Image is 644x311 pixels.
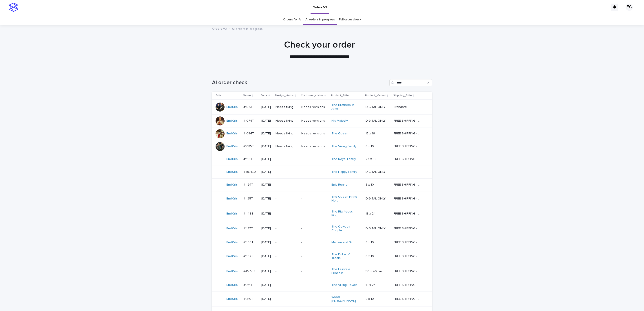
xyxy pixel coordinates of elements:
p: FREE SHIPPING - preview in 1-2 business days, after your approval delivery will take 5-10 b.d. [394,226,423,230]
p: #1118T [243,156,253,161]
p: [DATE] [261,132,272,136]
img: stacker-logo-s-only.png [9,3,18,12]
a: The Queen in the North [331,195,359,203]
p: FREE SHIPPING - preview in 1-2 business days, after your approval delivery will take 5-10 b.d. [394,296,423,301]
tr: EmilCris #1187T#1187T [DATE]--The Cowboy Couple DIGITAL ONLYDIGITAL ONLY FREE SHIPPING - preview ... [212,221,432,236]
p: [DATE] [261,241,272,244]
p: Shipping_Title [393,93,412,98]
a: The Righteous King [331,210,359,217]
p: - [276,297,298,301]
p: - [276,269,298,273]
p: Date [261,93,267,98]
p: - [276,183,298,187]
p: Standard [394,104,408,109]
p: - [276,157,298,161]
p: DIGITAL ONLY [366,226,386,230]
p: Needs revisions [301,105,328,109]
tr: EmilCris #1043T#1043T [DATE]Needs fixingNeeds revisionsThe Brothers in Arms DIGITAL ONLYDIGITAL O... [212,100,432,115]
p: - [301,254,328,258]
p: #1187T [243,226,254,230]
p: - [276,197,298,201]
tr: EmilCris #1211T#1211T [DATE]--The Viking Royals 18 x 2418 x 24 FREE SHIPPING - preview in 1-2 bus... [212,279,432,291]
p: #1192T [243,254,254,258]
p: 8 x 10 [366,182,375,187]
tr: EmilCris #1149T#1149T [DATE]--The Righteous King 18 x 2418 x 24 FREE SHIPPING - preview in 1-2 bu... [212,206,432,221]
a: EmilCris [226,283,238,287]
p: 8 x 10 [366,144,375,148]
a: His Majesty [331,119,348,123]
tr: EmilCris #1074T#1074T [DATE]Needs fixingNeeds revisionsHis Majesty DIGITAL ONLYDIGITAL ONLY FREE ... [212,114,432,127]
a: The Cowboy Couple [331,225,359,232]
p: DIGITAL ONLY [366,104,386,109]
p: FREE SHIPPING - preview in 1-2 business days, after your approval delivery will take 5-10 b.d. [394,211,423,216]
p: AI orders in progress [232,26,262,31]
p: Artist [216,93,223,98]
p: FREE SHIPPING - preview in 1-2 business days, after your approval delivery will take 5-10 b.d. [394,254,423,258]
p: - [301,170,328,174]
p: - [276,170,298,174]
tr: EmilCris #4571EU#4571EU [DATE]--The Happy Family DIGITAL ONLYDIGITAL ONLY -- [212,166,432,178]
p: Needs fixing [276,132,298,136]
a: The Viking Royals [331,283,357,287]
p: 8 x 10 [366,254,375,258]
p: [DATE] [261,254,272,258]
a: EmilCris [226,241,238,244]
a: EmilCris [226,269,238,273]
p: #1084T [243,131,255,136]
p: DIGITAL ONLY [366,169,386,174]
p: Needs fixing [276,105,298,109]
p: #1135T [243,196,254,201]
div: EC [626,4,633,11]
p: [DATE] [261,145,272,148]
p: DIGITAL ONLY [366,118,386,123]
p: Needs revisions [301,132,328,136]
p: Needs revisions [301,119,328,123]
a: Wood [PERSON_NAME] [331,295,359,303]
p: Needs fixing [276,145,298,148]
p: FREE SHIPPING - preview in 1-2 business days, after your approval delivery will take 5-10 busines... [394,269,423,273]
p: [DATE] [261,297,272,301]
p: Product_Title [331,93,349,98]
p: #1210T [243,296,254,301]
a: EmilCris [226,119,238,123]
p: #1190T [243,240,254,244]
p: FREE SHIPPING - preview in 1-2 business days, after your approval delivery will take 5-10 b.d. [394,144,423,148]
p: - [276,283,298,287]
p: - [394,169,395,174]
p: - [301,241,328,244]
p: Customer_status [301,93,323,98]
a: EmilCris [226,227,238,230]
p: - [276,254,298,258]
p: [DATE] [261,105,272,109]
a: The Queen [331,132,348,136]
a: Full order check [339,14,361,25]
p: [DATE] [261,212,272,216]
p: 24 x 36 [366,156,377,161]
a: Orders V3 [212,26,227,31]
p: - [276,227,298,230]
p: FREE SHIPPING - preview in 1-2 business days, after your approval delivery will take 5-10 b.d. [394,282,423,287]
p: #1124T [243,182,254,187]
p: - [301,227,328,230]
tr: EmilCris #1124T#1124T [DATE]--Epic Runner 8 x 108 x 10 FREE SHIPPING - preview in 1-2 business da... [212,178,432,191]
a: The Viking Family [331,145,356,148]
p: 18 x 24 [366,282,377,287]
tr: EmilCris #1118T#1118T [DATE]--The Royal Family 24 x 3624 x 36 FREE SHIPPING - preview in 1-2 busi... [212,153,432,166]
p: #4571EU [243,169,257,174]
p: [DATE] [261,119,272,123]
p: - [301,212,328,216]
p: [DATE] [261,170,272,174]
input: Search [389,79,432,86]
p: DIGITAL ONLY [366,196,386,201]
h1: Check your order [210,39,430,50]
p: - [276,241,298,244]
p: 30 x 40 cm [366,269,383,273]
a: EmilCris [226,132,238,136]
a: EmilCris [226,183,238,187]
a: EmilCris [226,297,238,301]
p: Design_status [275,93,294,98]
h1: AI order check [212,79,388,86]
tr: EmilCris #1084T#1084T [DATE]Needs fixingNeeds revisionsThe Queen 12 x 1612 x 16 FREE SHIPPING - p... [212,127,432,140]
a: EmilCris [226,105,238,109]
